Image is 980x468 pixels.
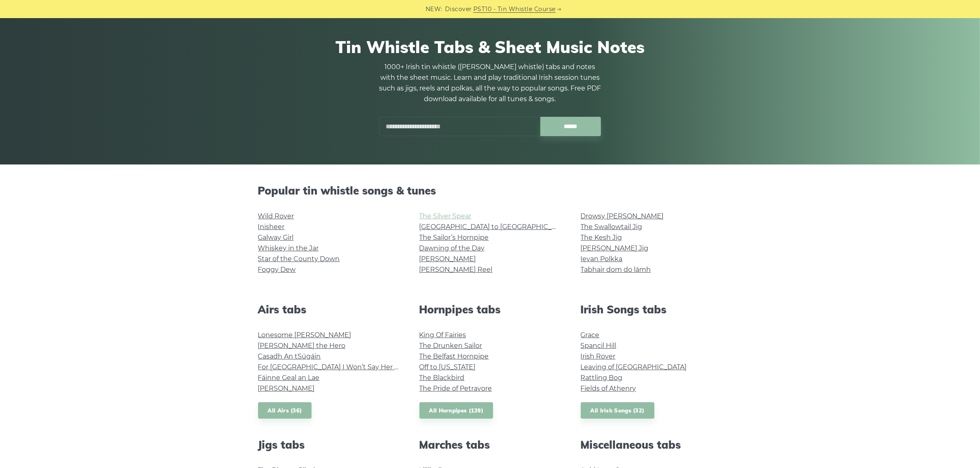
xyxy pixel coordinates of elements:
a: Casadh An tSúgáin [258,352,321,360]
h2: Airs tabs [258,303,400,316]
h2: Marches tabs [419,438,561,451]
a: Drowsy [PERSON_NAME] [581,212,664,220]
a: Spancil Hill [581,342,617,350]
a: Ievan Polkka [581,255,623,263]
h2: Hornpipes tabs [419,303,561,316]
h2: Irish Songs tabs [581,303,722,316]
h2: Jigs tabs [258,438,400,451]
a: Wild Rover [258,212,294,220]
a: [GEOGRAPHIC_DATA] to [GEOGRAPHIC_DATA] [419,223,571,231]
a: All Irish Songs (32) [581,402,654,419]
a: Off to [US_STATE] [419,363,476,371]
a: The Silver Spear [419,212,472,220]
span: NEW: [426,5,442,14]
a: [PERSON_NAME] the Hero [258,342,346,350]
a: Lonesome [PERSON_NAME] [258,331,351,339]
a: Leaving of [GEOGRAPHIC_DATA] [581,363,687,371]
a: The Pride of Petravore [419,385,492,392]
a: Fields of Athenry [581,385,636,392]
a: All Airs (36) [258,402,312,419]
a: The Blackbird [419,374,465,382]
a: [PERSON_NAME] [419,255,476,263]
p: 1000+ Irish tin whistle ([PERSON_NAME] whistle) tabs and notes with the sheet music. Learn and pl... [379,62,601,104]
a: The Swallowtail Jig [581,223,642,231]
a: [PERSON_NAME] [258,385,315,392]
a: Star of the County Down [258,255,340,263]
span: Discover [445,5,472,14]
a: The Belfast Hornpipe [419,352,489,360]
a: For [GEOGRAPHIC_DATA] I Won’t Say Her Name [258,363,415,371]
a: Irish Rover [581,352,616,360]
h2: Miscellaneous tabs [581,438,722,451]
a: Dawning of the Day [419,244,485,252]
h2: Popular tin whistle songs & tunes [258,184,722,197]
a: The Sailor’s Hornpipe [419,234,489,241]
a: Galway Girl [258,234,294,241]
a: The Drunken Sailor [419,342,482,350]
a: King Of Fairies [419,331,466,339]
a: Grace [581,331,600,339]
a: Fáinne Geal an Lae [258,374,320,382]
a: Whiskey in the Jar [258,244,319,252]
a: All Hornpipes (139) [419,402,493,419]
a: [PERSON_NAME] Reel [419,266,493,273]
a: PST10 - Tin Whistle Course [473,5,556,14]
a: Tabhair dom do lámh [581,266,651,273]
h1: Tin Whistle Tabs & Sheet Music Notes [258,37,722,57]
a: Inisheer [258,223,285,231]
a: The Kesh Jig [581,234,622,241]
a: Foggy Dew [258,266,296,273]
a: [PERSON_NAME] Jig [581,244,649,252]
a: Rattling Bog [581,374,623,382]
